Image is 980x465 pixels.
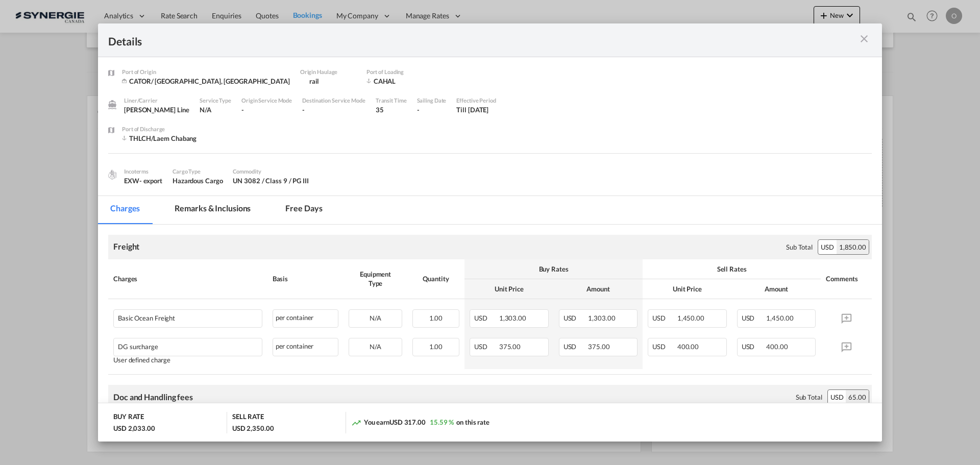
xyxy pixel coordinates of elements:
div: DG surcharge [118,338,223,351]
span: USD [474,342,498,351]
div: Service Type [200,96,231,105]
span: USD [652,342,676,351]
th: Amount [554,279,643,299]
div: Port of Loading [366,67,448,77]
div: EXW [124,176,162,185]
div: You earn on this rate [351,418,489,428]
div: Effective Period [456,96,496,105]
div: Hazardous Cargo [173,176,223,185]
span: USD [652,314,676,322]
div: Quantity [412,274,459,283]
div: Cargo Type [173,167,223,176]
md-icon: icon-trending-up [351,418,361,428]
div: Details [108,34,795,46]
span: USD [563,314,587,322]
div: Sell Rates [648,264,816,274]
div: Freight [113,241,139,252]
md-dialog: Port of Origin ... [98,23,882,442]
md-pagination-wrapper: Use the left and right arrow keys to navigate between tabs [98,196,345,224]
div: per container [273,338,339,356]
span: USD [742,314,765,322]
div: per container [273,309,339,328]
div: CAHAL [366,77,448,86]
span: USD [563,342,587,351]
span: 1,303.00 [588,314,615,322]
div: Sub Total [786,242,813,252]
div: BUY RATE [113,412,144,424]
span: USD [474,314,498,322]
div: Origin Service Mode [241,96,292,105]
span: 400.00 [766,342,788,351]
span: N/A [370,314,381,322]
div: 35 [376,105,407,114]
div: Sailing Date [417,96,447,105]
div: USD 2,350.00 [232,424,274,433]
div: USD [828,390,846,404]
div: Till 7 Sep 2025 [456,105,488,114]
div: Commodity [233,167,308,176]
span: 1,450.00 [677,314,704,322]
span: 1,303.00 [499,314,526,322]
span: 15.59 % [430,418,454,426]
md-tab-item: Charges [98,196,152,224]
span: N/A [370,342,381,351]
div: USD [818,240,837,254]
div: Port of Origin [122,67,290,77]
span: 375.00 [499,342,521,351]
th: Unit Price [464,279,554,299]
div: THLCH/Laem Chabang [122,134,204,143]
div: SELL RATE [232,412,264,424]
div: - export [139,176,162,185]
div: Transit Time [376,96,407,105]
th: Unit Price [643,279,732,299]
span: UN 3082 / Class 9 / PG III [233,177,308,185]
div: Yang Ming Line [124,105,189,114]
div: Doc and Handling fees [113,391,193,403]
div: Origin Haulage [300,67,356,77]
th: Comments [821,259,872,299]
div: 1,850.00 [837,240,869,254]
div: Sub Total [796,393,822,402]
div: - [417,105,447,114]
th: Amount [732,279,821,299]
span: USD [742,342,765,351]
div: Incoterms [124,167,162,176]
span: 1.00 [429,314,443,322]
div: - [241,105,292,114]
div: User defined charge [113,356,262,364]
span: N/A [200,106,211,114]
body: Editor, editor2 [10,10,233,21]
div: rail [300,77,356,86]
div: Buy Rates [470,264,638,274]
div: - [302,105,365,114]
div: Liner/Carrier [124,96,189,105]
span: 1,450.00 [766,314,793,322]
md-tab-item: Remarks & Inclusions [162,196,263,224]
div: Port of Discharge [122,125,204,134]
div: Destination Service Mode [302,96,365,105]
md-icon: icon-close m-3 fg-AAA8AD cursor [858,33,870,45]
div: Basic Ocean Freight [118,310,223,322]
div: 65.00 [846,390,869,404]
img: cargo.png [107,169,118,180]
div: Equipment Type [349,270,402,288]
div: CATOR/ Toronto, ON [122,77,290,86]
span: 400.00 [677,342,699,351]
div: Basis [273,274,339,283]
div: USD 2,033.00 [113,424,155,433]
span: USD 317.00 [389,418,426,426]
span: 1.00 [429,342,443,351]
md-tab-item: Free days [273,196,334,224]
span: 375.00 [588,342,609,351]
div: Charges [113,274,262,283]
